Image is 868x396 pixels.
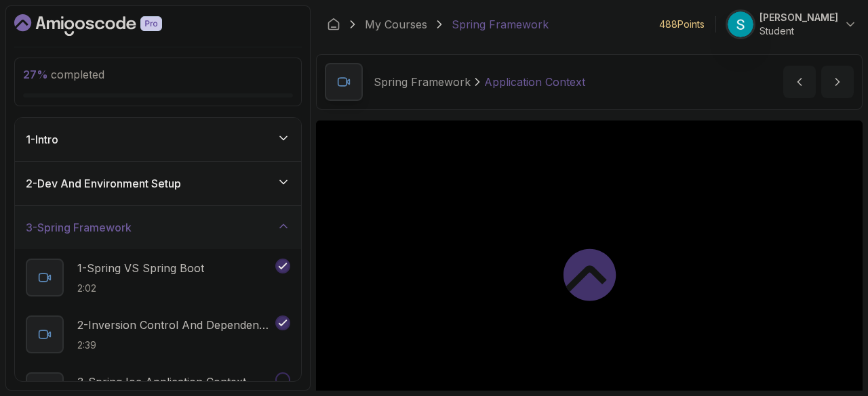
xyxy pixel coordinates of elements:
h3: 3 - Spring Framework [26,219,132,236]
a: Dashboard [327,18,340,31]
button: user profile image[PERSON_NAME]Student [727,11,857,38]
h3: 1 - Intro [26,131,58,148]
button: next content [821,66,854,98]
p: 1 - Spring VS Spring Boot [77,260,204,276]
p: Application Context [484,74,585,90]
button: previous content [783,66,816,98]
p: [PERSON_NAME] [759,11,838,24]
p: 2:39 [77,338,273,352]
p: Student [759,24,838,38]
button: 1-Intro [15,118,301,161]
p: 2 - Inversion Control And Dependency Injection [77,317,273,333]
a: My Courses [365,16,427,32]
a: Dashboard [14,14,193,36]
button: 2-Inversion Control And Dependency Injection2:39 [26,315,290,353]
p: 2:02 [77,282,204,295]
button: 1-Spring VS Spring Boot2:02 [26,259,290,296]
p: Spring Framework [374,74,471,90]
p: Spring Framework [452,16,549,32]
button: 2-Dev And Environment Setup [15,162,301,205]
button: 3-Spring Framework [15,206,301,249]
span: completed [23,68,104,81]
p: 488 Points [659,18,705,31]
p: 3 - Spring Ioc Application Context [77,374,246,390]
h3: 2 - Dev And Environment Setup [26,175,181,192]
img: user profile image [728,12,753,37]
span: 27 % [23,68,48,81]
